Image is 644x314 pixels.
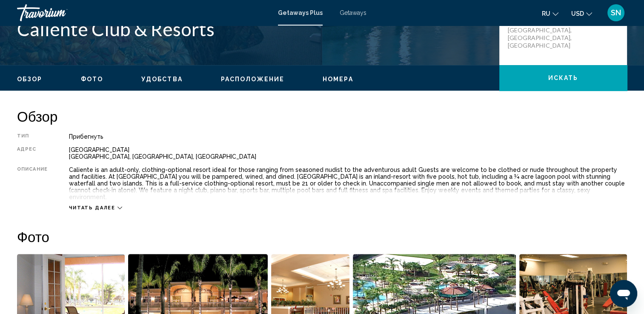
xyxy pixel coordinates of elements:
[548,75,578,82] span: искать
[542,10,550,17] span: ru
[141,75,183,83] button: Удобства
[221,76,284,83] span: Расположение
[17,108,627,125] h2: Обзор
[17,4,269,21] a: Travorium
[323,75,353,83] button: Номера
[17,18,491,40] h1: Caliente Club & Resorts
[69,133,627,140] div: Прибегнуть
[221,75,284,83] button: Расположение
[17,166,48,200] div: Описание
[81,75,103,83] button: Фото
[141,76,183,83] span: Удобства
[508,19,576,49] p: [GEOGRAPHIC_DATA] [GEOGRAPHIC_DATA], [GEOGRAPHIC_DATA], [GEOGRAPHIC_DATA]
[69,146,627,160] div: [GEOGRAPHIC_DATA] [GEOGRAPHIC_DATA], [GEOGRAPHIC_DATA], [GEOGRAPHIC_DATA]
[340,9,366,16] a: Getaways
[69,166,627,200] div: Caliente is an adult-only, clothing-optional resort ideal for those ranging from seasoned nudist ...
[605,4,627,22] button: User Menu
[17,228,627,245] h2: Фото
[17,75,43,83] button: Обзор
[278,9,323,16] a: Getaways Plus
[542,7,558,20] button: Change language
[611,9,621,17] span: SN
[571,7,592,20] button: Change currency
[17,146,48,160] div: Адрес
[499,65,627,91] button: искать
[323,76,353,83] span: Номера
[69,205,122,211] button: Читать далее
[17,76,43,83] span: Обзор
[610,280,637,307] iframe: Button to launch messaging window
[69,205,115,211] span: Читать далее
[81,76,103,83] span: Фото
[17,133,48,140] div: Тип
[571,10,584,17] span: USD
